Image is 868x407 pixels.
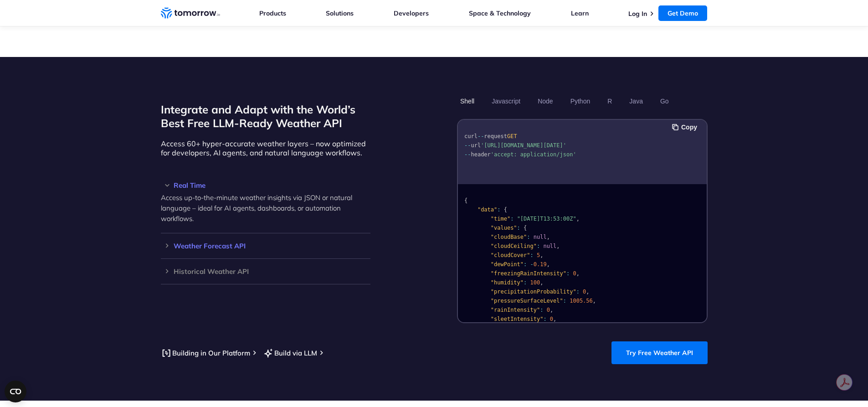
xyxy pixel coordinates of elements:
span: , [592,298,596,304]
span: "data" [477,206,497,213]
span: "[DATE]T13:53:00Z" [517,216,576,222]
span: : [530,252,533,258]
span: { [524,225,527,231]
button: Shell [457,93,478,109]
span: '[URL][DOMAIN_NAME][DATE]' [481,142,566,149]
span: "pressureSurfaceLevel" [490,298,563,304]
span: , [576,216,579,222]
span: , [546,234,550,240]
span: 1005.56 [570,298,593,304]
span: "time" [490,216,510,222]
span: curl [464,133,478,139]
span: : [543,316,546,322]
span: 'accept: application/json' [490,151,576,158]
span: "cloudBase" [490,234,526,240]
a: Log In [628,10,647,18]
span: 5 [536,252,539,258]
button: Javascript [488,93,524,109]
a: Developers [394,9,429,17]
span: header [471,151,490,158]
a: Try Free Weather API [611,341,708,364]
p: Access up-to-the-minute weather insights via JSON or natural language – ideal for AI agents, dash... [161,192,370,224]
span: : [563,298,566,304]
span: , [550,307,553,313]
span: "sleetIntensity" [490,316,543,322]
span: : [524,261,527,268]
span: "freezingRainIntensity" [490,270,566,277]
span: , [556,243,560,249]
span: { [464,197,467,204]
h3: Historical Weather API [161,268,370,275]
a: Solutions [326,9,354,17]
span: : [517,225,520,231]
span: "humidity" [490,279,523,286]
h2: Integrate and Adapt with the World’s Best Free LLM-Ready Weather API [161,103,370,130]
span: : [576,289,579,295]
span: , [540,252,543,258]
span: , [540,279,543,286]
a: Get Demo [658,5,707,21]
span: "precipitationProbability" [490,289,576,295]
button: Open CMP widget [5,381,26,402]
span: , [546,261,550,268]
span: : [566,270,569,277]
span: 0 [573,270,576,277]
span: : [527,234,530,240]
span: , [553,316,556,322]
span: : [510,216,514,222]
span: -- [464,142,471,149]
span: : [536,243,539,249]
span: -- [464,151,471,158]
span: GET [507,133,517,139]
span: null [533,234,546,240]
a: Home link [161,6,220,20]
span: request [484,133,507,139]
span: , [576,270,579,277]
span: 0.19 [533,261,546,268]
span: 100 [530,279,540,286]
span: { [503,206,507,213]
button: Python [567,93,593,109]
span: 0 [583,289,586,295]
span: : [540,307,543,313]
p: Access 60+ hyper-accurate weather layers – now optimized for developers, AI agents, and natural l... [161,139,370,157]
a: Space & Technology [469,9,531,17]
button: Copy [672,122,700,132]
span: "rainIntensity" [490,307,539,313]
span: , [586,289,589,295]
span: "cloudCeiling" [490,243,536,249]
button: Java [626,93,646,109]
h3: Weather Forecast API [161,242,370,249]
button: Go [657,93,672,109]
span: "dewPoint" [490,261,523,268]
span: : [524,279,527,286]
a: Products [259,9,286,17]
a: Learn [571,9,589,17]
button: R [604,93,615,109]
span: null [543,243,556,249]
span: url [471,142,481,149]
span: 0 [546,307,550,313]
h3: Real Time [161,182,370,189]
span: : [497,206,500,213]
span: -- [477,133,483,139]
span: - [530,261,533,268]
span: 0 [550,316,553,322]
span: "values" [490,225,517,231]
span: "cloudCover" [490,252,530,258]
a: Build via LLM [263,347,317,359]
button: Node [534,93,556,109]
a: Building in Our Platform [161,347,250,359]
